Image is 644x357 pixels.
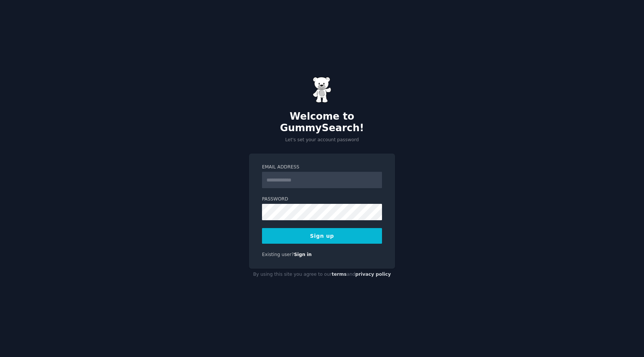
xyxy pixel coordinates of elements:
img: Gummy Bear [313,77,331,103]
div: By using this site you agree to our and [249,269,395,281]
label: Password [262,196,382,203]
label: Email Address [262,164,382,171]
a: privacy policy [355,272,391,277]
a: Sign in [294,252,312,257]
a: terms [332,272,347,277]
button: Sign up [262,228,382,244]
p: Let's set your account password [249,137,395,143]
span: Existing user? [262,252,294,257]
h2: Welcome to GummySearch! [249,111,395,134]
